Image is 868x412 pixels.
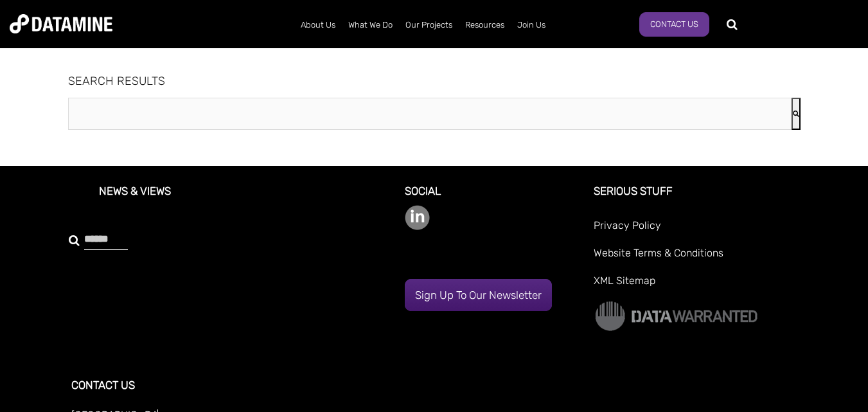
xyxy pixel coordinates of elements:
[405,185,579,205] h3: Social
[405,205,430,230] img: linkedin-color
[792,98,801,130] button: Search
[10,14,112,33] img: Datamine
[639,12,709,37] a: Contact Us
[459,8,511,42] a: Resources
[405,279,552,311] a: Sign up to our newsletter
[399,8,459,42] a: Our Projects
[68,75,801,88] h1: SEARCH RESULTS
[594,244,797,272] a: Website Terms & Conditions
[511,8,552,42] a: Join Us
[71,185,362,217] h3: News & Views
[294,8,342,42] a: About Us
[594,300,759,332] img: Data Warranted Logo
[68,98,792,130] input: This is a search field with an auto-suggest feature attached.
[342,8,399,42] a: What We Do
[594,217,797,244] a: Privacy Policy
[71,379,135,391] a: CONTACT US
[594,185,797,217] h3: Serious Stuff
[594,272,797,300] a: XML Sitemap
